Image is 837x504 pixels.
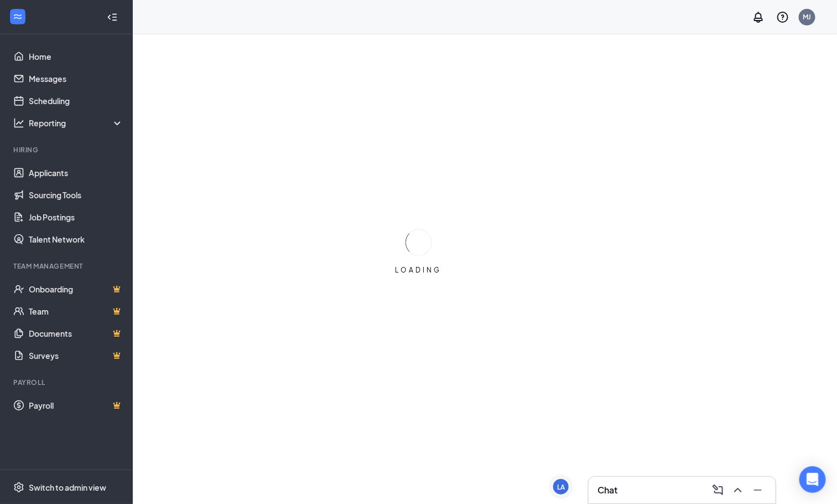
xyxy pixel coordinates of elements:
[29,344,123,367] a: SurveysCrown
[29,322,123,344] a: DocumentsCrown
[13,261,121,271] div: Team Management
[13,482,24,493] svg: Settings
[752,11,765,24] svg: Notifications
[391,265,446,275] div: LOADING
[29,68,123,90] a: Messages
[751,484,765,497] svg: Minimize
[711,484,725,497] svg: ComposeMessage
[709,481,727,499] button: ComposeMessage
[29,482,106,493] div: Switch to admin view
[107,12,118,23] svg: Collapse
[557,482,565,492] div: LA
[13,117,24,128] svg: Analysis
[29,45,123,68] a: Home
[29,394,123,416] a: PayrollCrown
[13,378,121,387] div: Payroll
[29,162,123,184] a: Applicants
[13,145,121,155] div: Hiring
[12,11,23,22] svg: WorkstreamLogo
[729,481,747,499] button: ChevronUp
[29,278,123,300] a: OnboardingCrown
[29,206,123,228] a: Job Postings
[597,484,617,496] h3: Chat
[29,184,123,206] a: Sourcing Tools
[776,11,789,24] svg: QuestionInfo
[29,90,123,112] a: Scheduling
[731,484,745,497] svg: ChevronUp
[29,300,123,322] a: TeamCrown
[29,117,124,128] div: Reporting
[749,481,767,499] button: Minimize
[29,228,123,250] a: Talent Network
[799,466,826,493] div: Open Intercom Messenger
[803,12,812,22] div: MJ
